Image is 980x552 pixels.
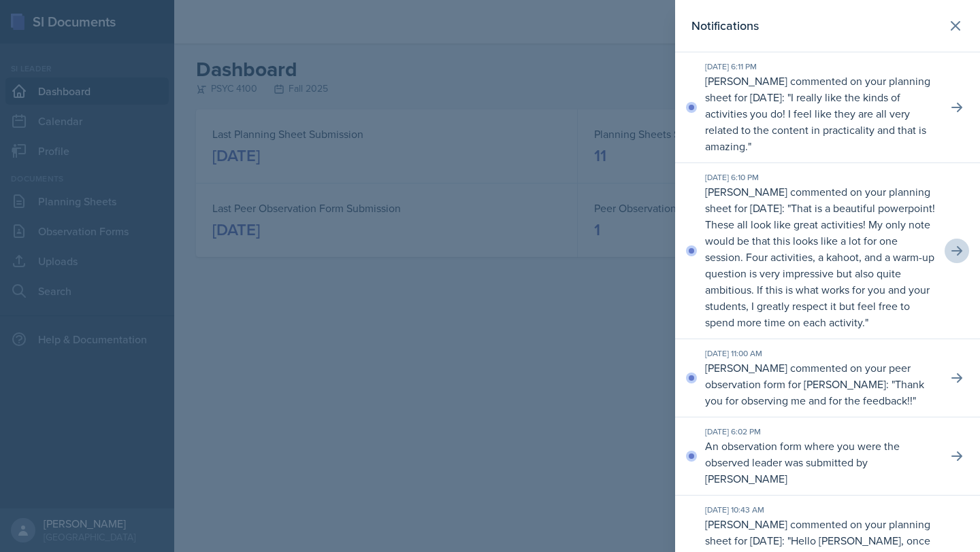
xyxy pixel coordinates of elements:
p: [PERSON_NAME] commented on your peer observation form for [PERSON_NAME]: " " [705,360,936,409]
div: [DATE] 6:11 PM [705,61,936,73]
p: [PERSON_NAME] commented on your planning sheet for [DATE]: " " [705,184,936,330]
div: [DATE] 10:43 AM [705,504,936,516]
div: [DATE] 6:02 PM [705,426,936,438]
p: I really like the kinds of activities you do! I feel like they are all very related to the conten... [705,90,926,154]
p: An observation form where you were the observed leader was submitted by [PERSON_NAME] [705,438,936,487]
p: That is a beautiful powerpoint! These all look like great activities! My only note would be that ... [705,201,935,330]
div: [DATE] 11:00 AM [705,347,936,360]
p: [PERSON_NAME] commented on your planning sheet for [DATE]: " " [705,73,936,154]
h2: Notifications [691,16,759,35]
div: [DATE] 6:10 PM [705,171,936,184]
